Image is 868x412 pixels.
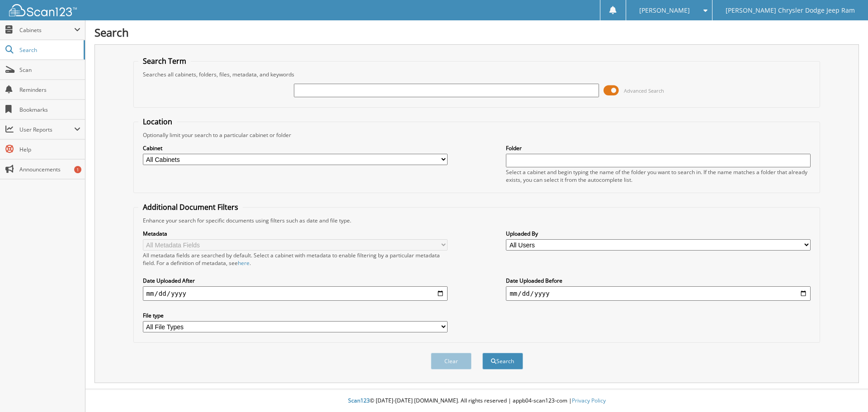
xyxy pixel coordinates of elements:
[506,286,811,301] input: end
[506,230,811,237] label: Uploaded By
[74,166,81,173] div: 1
[431,353,472,369] button: Clear
[19,106,80,114] span: Bookmarks
[143,286,448,301] input: start
[506,144,811,152] label: Folder
[726,8,855,13] span: [PERSON_NAME] Chrysler Dodge Jeep Ram
[138,117,177,127] legend: Location
[348,397,370,404] span: Scan123
[138,217,816,224] div: Enhance your search for specific documents using filters such as date and file type.
[143,312,448,319] label: File type
[639,8,690,13] span: [PERSON_NAME]
[482,353,523,369] button: Search
[94,25,859,40] h1: Search
[143,144,448,152] label: Cabinet
[143,277,448,284] label: Date Uploaded After
[572,397,606,404] a: Privacy Policy
[138,56,191,66] legend: Search Term
[138,71,816,78] div: Searches all cabinets, folders, files, metadata, and keywords
[19,166,80,173] span: Announcements
[19,46,79,54] span: Search
[19,66,80,74] span: Scan
[19,146,80,153] span: Help
[9,4,77,16] img: scan123-logo-white.svg
[506,168,811,184] div: Select a cabinet and begin typing the name of the folder you want to search in. If the name match...
[143,230,448,237] label: Metadata
[19,86,80,94] span: Reminders
[19,26,74,34] span: Cabinets
[85,390,868,412] div: © [DATE]-[DATE] [DOMAIN_NAME]. All rights reserved | appb04-scan123-com |
[138,202,243,212] legend: Additional Document Filters
[138,131,816,139] div: Optionally limit your search to a particular cabinet or folder
[143,251,448,267] div: All metadata fields are searched by default. Select a cabinet with metadata to enable filtering b...
[19,126,74,133] span: User Reports
[506,277,811,284] label: Date Uploaded Before
[238,259,250,267] a: here
[624,87,664,94] span: Advanced Search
